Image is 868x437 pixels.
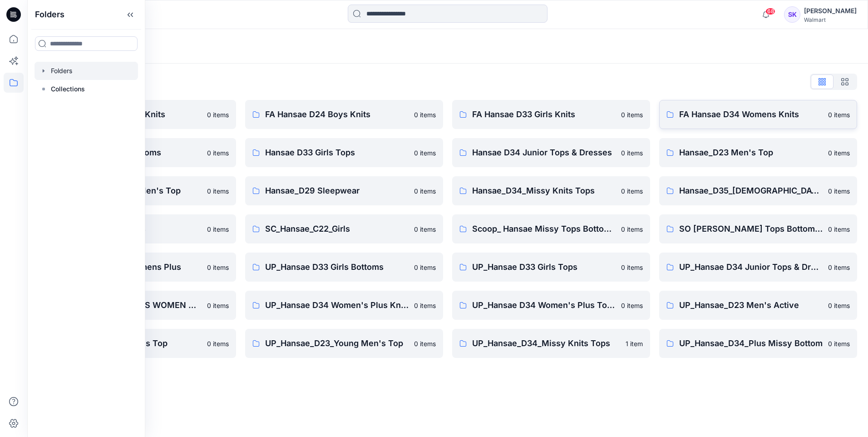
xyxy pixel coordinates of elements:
[265,261,409,273] p: UP_Hansae D33 Girls Bottoms
[245,329,443,358] a: UP_Hansae_D23_Young Men's Top0 items
[621,224,643,234] p: 0 items
[245,253,443,282] a: UP_Hansae D33 Girls Bottoms0 items
[828,186,850,196] p: 0 items
[245,291,443,320] a: UP_Hansae D34 Women's Plus Knits0 items
[472,299,616,312] p: UP_Hansae D34 Women's Plus Tops
[207,301,229,310] p: 0 items
[472,108,616,121] p: FA Hansae D33 Girls Knits
[452,214,650,243] a: Scoop_ Hansae Missy Tops Bottoms Dress0 items
[207,186,229,196] p: 0 items
[784,6,800,23] div: SK
[245,176,443,205] a: Hansae_D29 Sleepwear0 items
[452,100,650,129] a: FA Hansae D33 Girls Knits0 items
[828,110,850,119] p: 0 items
[472,184,616,197] p: Hansae_D34_Missy Knits Tops
[621,301,643,310] p: 0 items
[452,291,650,320] a: UP_Hansae D34 Women's Plus Tops0 items
[207,148,229,158] p: 0 items
[414,110,436,119] p: 0 items
[659,214,857,243] a: SO [PERSON_NAME] Tops Bottoms Dresses0 items
[659,138,857,167] a: Hansae_D23 Men's Top0 items
[245,138,443,167] a: Hansae D33 Girls Tops0 items
[452,253,650,282] a: UP_Hansae D33 Girls Tops0 items
[452,138,650,167] a: Hansae D34 Junior Tops & Dresses0 items
[452,176,650,205] a: Hansae_D34_Missy Knits Tops0 items
[679,337,823,350] p: UP_Hansae_D34_Plus Missy Bottom
[414,186,436,196] p: 0 items
[51,84,85,94] p: Collections
[626,339,643,348] p: 1 item
[207,224,229,234] p: 0 items
[659,176,857,205] a: Hansae_D35_[DEMOGRAPHIC_DATA] Plus Tops & Dresses0 items
[679,223,823,235] p: SO [PERSON_NAME] Tops Bottoms Dresses
[414,339,436,348] p: 0 items
[265,223,409,235] p: SC_Hansae_C22_Girls
[659,253,857,282] a: UP_Hansae D34 Junior Tops & Dresses0 items
[472,146,616,159] p: Hansae D34 Junior Tops & Dresses
[265,337,409,350] p: UP_Hansae_D23_Young Men's Top
[679,108,823,121] p: FA Hansae D34 Womens Knits
[265,184,409,197] p: Hansae_D29 Sleepwear
[828,148,850,158] p: 0 items
[679,184,823,197] p: Hansae_D35_[DEMOGRAPHIC_DATA] Plus Tops & Dresses
[765,8,775,15] span: 68
[472,261,616,273] p: UP_Hansae D33 Girls Tops
[804,16,857,23] div: Walmart
[265,108,409,121] p: FA Hansae D24 Boys Knits
[679,299,823,312] p: UP_Hansae_D23 Men's Active
[621,110,643,119] p: 0 items
[414,301,436,310] p: 0 items
[265,146,409,159] p: Hansae D33 Girls Tops
[828,224,850,234] p: 0 items
[659,100,857,129] a: FA Hansae D34 Womens Knits0 items
[452,329,650,358] a: UP_Hansae_D34_Missy Knits Tops1 item
[679,261,823,273] p: UP_Hansae D34 Junior Tops & Dresses
[207,339,229,348] p: 0 items
[472,337,620,350] p: UP_Hansae_D34_Missy Knits Tops
[414,224,436,234] p: 0 items
[245,100,443,129] a: FA Hansae D24 Boys Knits0 items
[621,263,643,272] p: 0 items
[621,186,643,196] p: 0 items
[659,291,857,320] a: UP_Hansae_D23 Men's Active0 items
[265,299,409,312] p: UP_Hansae D34 Women's Plus Knits
[472,223,616,235] p: Scoop_ Hansae Missy Tops Bottoms Dress
[207,263,229,272] p: 0 items
[828,301,850,310] p: 0 items
[414,263,436,272] p: 0 items
[679,146,823,159] p: Hansae_D23 Men's Top
[207,110,229,119] p: 0 items
[828,339,850,348] p: 0 items
[804,5,857,16] div: [PERSON_NAME]
[659,329,857,358] a: UP_Hansae_D34_Plus Missy Bottom0 items
[621,148,643,158] p: 0 items
[245,214,443,243] a: SC_Hansae_C22_Girls0 items
[828,263,850,272] p: 0 items
[414,148,436,158] p: 0 items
